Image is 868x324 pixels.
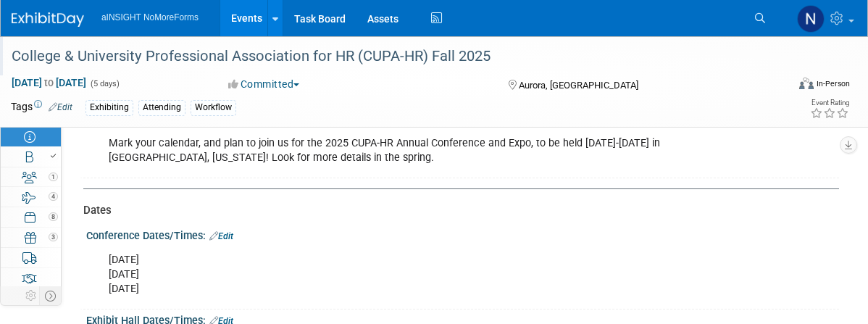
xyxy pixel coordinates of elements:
div: Event Format [719,75,851,97]
a: Edit [209,231,233,241]
span: (5 days) [89,79,120,88]
span: Aurora, [GEOGRAPHIC_DATA] [519,80,638,91]
span: 4 [49,192,58,201]
td: Toggle Event Tabs [40,286,62,305]
img: ExhibitDay [12,12,84,27]
div: Mark your calendar, and plan to join us for the 2025 CUPA-HR Annual Conference and Expo, to be he... [99,129,691,173]
div: Event Rating [810,99,849,107]
div: Exhibiting [85,100,133,115]
div: College & University Professional Association for HR (CUPA-HR) Fall 2025 [7,43,768,70]
a: 8 [1,207,61,227]
a: 3 [1,228,61,247]
span: 1 [49,173,58,181]
td: Tags [11,99,72,116]
div: [DATE] [DATE] [DATE] [99,246,691,304]
span: to [42,77,56,88]
span: [DATE] [DATE] [11,76,87,89]
span: 8 [49,212,58,221]
div: Dates [83,203,828,218]
span: 3 [49,233,58,241]
i: Booth reservation complete [51,153,56,159]
a: 4 [1,187,61,207]
div: Workflow [191,100,236,115]
a: 1 [1,167,61,187]
td: Personalize Event Tab Strip [22,286,40,305]
div: In-Person [816,78,850,89]
div: Attending [138,100,185,115]
span: aINSIGHT NoMoreForms [101,12,199,22]
img: Nichole Brown [797,5,825,33]
div: Conference Dates/Times: [86,225,839,244]
img: Format-Inperson.png [799,78,814,89]
a: Edit [49,102,72,112]
button: Committed [223,77,305,91]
